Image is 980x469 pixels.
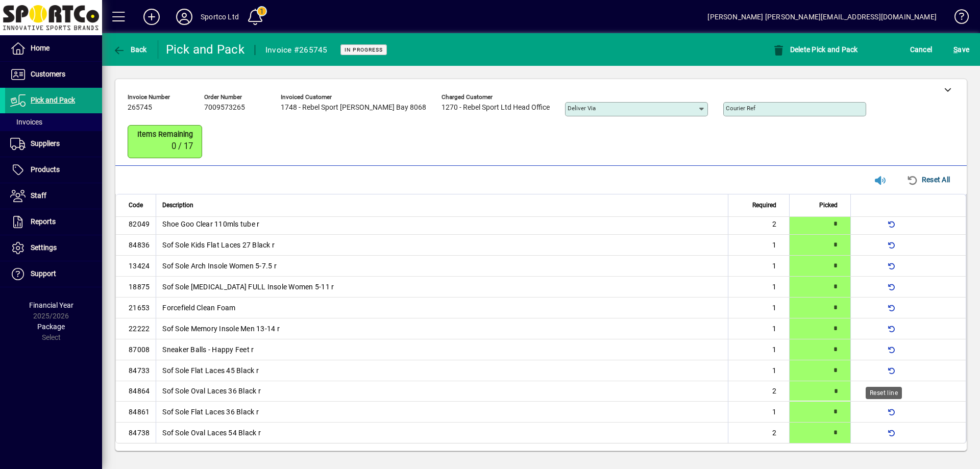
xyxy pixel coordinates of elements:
[906,171,950,188] span: Reset All
[5,36,102,61] a: Home
[156,339,728,360] td: Sneaker Balls - Happy Feet r
[156,214,728,235] td: Shoe Goo Clear 110mls tube r
[568,105,596,112] mat-label: Deliver via
[951,40,972,59] button: Save
[5,113,102,131] a: Invoices
[116,235,156,256] td: 84836
[31,243,57,252] span: Settings
[728,235,789,256] td: 1
[156,256,728,277] td: Sof Sole Arch Insole Women 5-7.5 r
[116,256,156,277] td: 13424
[156,298,728,318] td: Forcefield Clean Foam
[728,277,789,298] td: 1
[156,402,728,423] td: Sof Sole Flat Laces 36 Black r
[102,40,158,59] app-page-header-button: Back
[201,9,239,25] div: Sportco Ltd
[162,200,193,211] span: Description
[116,423,156,443] td: 84738
[116,402,156,423] td: 84861
[129,200,143,211] span: Code
[31,70,65,78] span: Customers
[37,323,65,331] span: Package
[908,40,935,59] button: Cancel
[156,277,728,298] td: Sof Sole [MEDICAL_DATA] FULL Insole Women 5-11 r
[31,96,75,104] span: Pick and Pack
[728,256,789,277] td: 1
[5,62,102,87] a: Customers
[772,45,858,54] span: Delete Pick and Pack
[866,387,902,399] div: Reset line
[728,360,789,381] td: 1
[116,318,156,339] td: 22222
[728,214,789,235] td: 2
[5,157,102,183] a: Products
[5,183,102,209] a: Staff
[728,318,789,339] td: 1
[116,214,156,235] td: 82049
[345,46,383,53] span: In Progress
[728,381,789,402] td: 2
[168,8,201,26] button: Profile
[156,235,728,256] td: Sof Sole Kids Flat Laces 27 Black r
[728,402,789,423] td: 1
[31,44,50,52] span: Home
[204,104,245,112] span: 7009573265
[135,8,168,26] button: Add
[31,139,60,147] span: Suppliers
[265,42,328,58] div: Invoice #265745
[116,381,156,402] td: 84864
[953,41,969,58] span: ave
[31,217,56,226] span: Reports
[752,200,776,211] span: Required
[156,423,728,443] td: Sof Sole Oval Laces 54 Black r
[113,45,147,54] span: Back
[29,301,73,309] span: Financial Year
[726,105,755,112] mat-label: Courier Ref
[707,9,937,25] div: [PERSON_NAME] [PERSON_NAME][EMAIL_ADDRESS][DOMAIN_NAME]
[116,298,156,318] td: 21653
[770,40,861,59] button: Delete Pick and Pack
[116,360,156,381] td: 84733
[442,104,550,112] span: 1270 - Rebel Sport Ltd Head Office
[31,165,60,174] span: Products
[728,298,789,318] td: 1
[132,130,193,138] span: Items remaining
[110,40,150,59] button: Back
[31,191,46,200] span: Staff
[156,360,728,381] td: Sof Sole Flat Laces 45 Black r
[171,141,193,151] span: 0 / 17
[902,170,954,189] button: Reset All
[10,118,42,126] span: Invoices
[5,235,102,261] a: Settings
[728,339,789,360] td: 1
[128,104,152,112] span: 265745
[116,339,156,360] td: 87008
[728,423,789,443] td: 2
[31,269,56,278] span: Support
[156,318,728,339] td: Sof Sole Memory Insole Men 13-14 r
[156,381,728,402] td: Sof Sole Oval Laces 36 Black r
[910,41,933,58] span: Cancel
[281,104,426,112] span: 1748 - Rebel Sport [PERSON_NAME] Bay 8068
[5,209,102,235] a: Reports
[166,41,244,58] div: Pick and Pack
[953,45,958,54] span: S
[5,261,102,287] a: Support
[5,131,102,157] a: Suppliers
[947,2,967,35] a: Knowledge Base
[116,277,156,298] td: 18875
[819,200,838,211] span: Picked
